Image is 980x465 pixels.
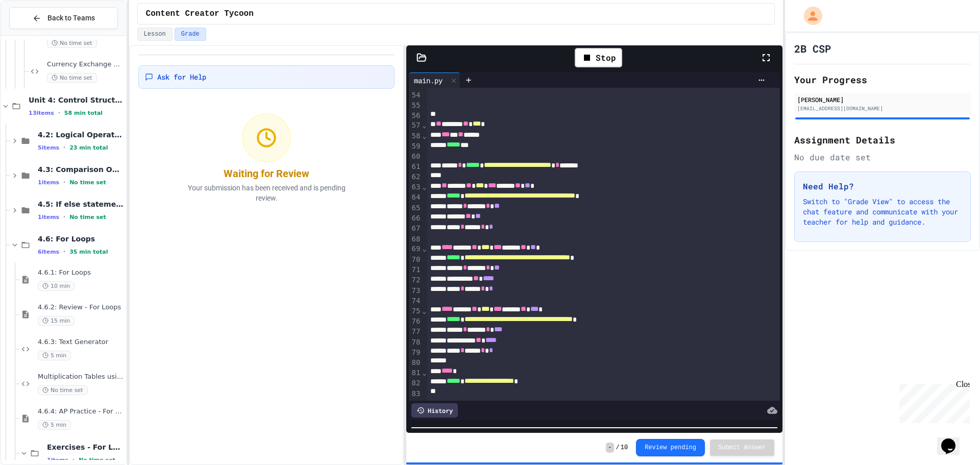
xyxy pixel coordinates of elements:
div: 60 [409,152,422,162]
span: No time set [69,179,106,186]
span: 58 min total [64,110,103,116]
div: 70 [409,255,422,265]
div: 62 [409,172,422,182]
span: 23 min total [69,144,108,151]
span: - [606,443,614,453]
span: Currency Exchange Calculator [47,60,124,69]
div: main.py [409,75,448,86]
h2: Your Progress [794,72,971,87]
span: • [58,109,60,117]
button: Grade [175,28,206,41]
h2: Assignment Details [794,133,971,147]
p: Your submission has been received and is pending review. [175,183,358,203]
div: 78 [409,337,422,348]
span: 1 items [38,179,59,186]
span: 4.5: If else statements [38,200,124,209]
div: 77 [409,327,422,337]
span: 6 items [38,249,59,255]
div: No due date set [794,151,971,163]
span: No time set [79,457,115,463]
div: 59 [409,141,422,152]
button: Back to Teams [9,7,118,29]
div: 66 [409,213,422,224]
span: No time set [47,38,97,48]
div: 68 [409,234,422,244]
div: 79 [409,348,422,358]
div: 58 [409,131,422,141]
div: Waiting for Review [224,166,309,181]
span: 15 min [38,316,75,326]
span: Submit Answer [718,444,766,452]
div: [PERSON_NAME] [797,95,968,104]
div: main.py [409,72,460,88]
span: 35 min total [69,249,108,255]
span: No time set [69,214,106,221]
span: 1 items [38,214,59,221]
span: 5 min [38,420,71,430]
div: 67 [409,224,422,234]
div: 80 [409,358,422,368]
div: 71 [409,265,422,275]
div: 83 [409,389,422,399]
div: 73 [409,286,422,296]
div: 64 [409,192,422,203]
span: Fold line [422,307,427,315]
span: Fold line [422,121,427,129]
div: 55 [409,101,422,111]
span: Exercises - For Loops [47,443,124,452]
div: 81 [409,368,422,378]
span: Fold line [422,369,427,377]
span: • [63,178,65,186]
span: 4.6: For Loops [38,234,124,243]
div: 61 [409,162,422,172]
div: History [411,403,458,418]
iframe: chat widget [895,380,970,423]
span: No time set [47,73,97,83]
span: Multiplication Tables using loops [38,373,124,381]
span: / [616,444,620,452]
span: Fold line [422,183,427,191]
span: 10 min [38,281,75,291]
span: • [63,143,65,152]
button: Submit Answer [710,439,774,456]
div: Chat with us now!Close [4,4,70,65]
h3: Need Help? [803,180,962,192]
span: 4.6.1: For Loops [38,268,124,277]
span: Unit 4: Control Structures [29,95,124,105]
div: [EMAIL_ADDRESS][DOMAIN_NAME] [797,105,968,112]
div: 63 [409,182,422,192]
span: 4.6.3: Text Generator [38,338,124,347]
div: 54 [409,90,422,101]
div: 57 [409,120,422,131]
span: • [63,248,65,256]
div: 69 [409,244,422,254]
span: Fold line [422,244,427,253]
div: 75 [409,306,422,316]
button: Review pending [636,439,705,456]
div: 74 [409,296,422,306]
button: Lesson [137,28,173,41]
div: 72 [409,275,422,285]
span: Ask for Help [157,72,206,82]
h1: 2B CSP [794,41,831,56]
iframe: chat widget [937,424,970,455]
span: 4.6.4: AP Practice - For Loops [38,407,124,416]
span: 4.2: Logical Operators [38,130,124,139]
span: Fold line [422,132,427,140]
span: Back to Teams [47,13,95,23]
span: 13 items [29,110,54,116]
span: 5 min [38,351,71,360]
span: 1 items [47,457,68,463]
span: • [63,213,65,221]
span: 4.3: Comparison Operators [38,165,124,174]
div: 82 [409,378,422,388]
span: Content Creator Tycoon [146,8,254,20]
span: 10 [621,444,628,452]
div: 65 [409,203,422,213]
span: 4.6.2: Review - For Loops [38,303,124,312]
span: No time set [38,385,88,395]
div: My Account [793,4,825,28]
span: • [72,456,75,464]
div: 76 [409,316,422,327]
span: 5 items [38,144,59,151]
